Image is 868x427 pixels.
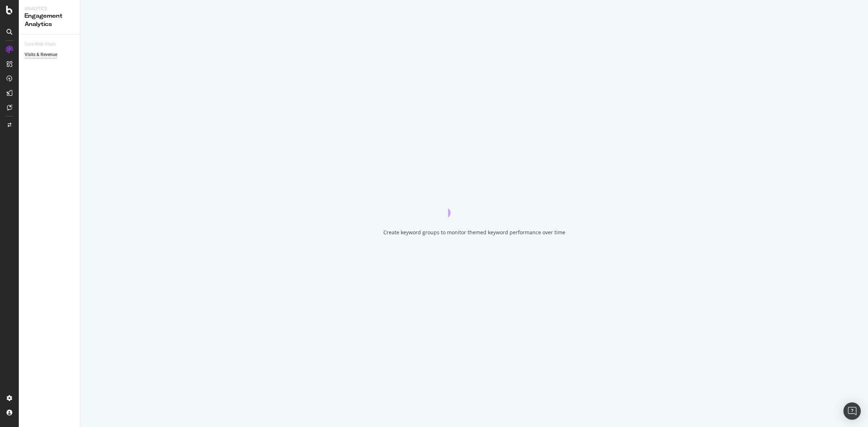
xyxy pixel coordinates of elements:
[383,229,565,236] div: Create keyword groups to monitor themed keyword performance over time
[25,6,74,12] div: Analytics
[25,40,63,48] a: Core Web Vitals
[25,51,75,59] a: Visits & Revenue
[25,12,74,29] div: Engagement Analytics
[25,51,57,59] div: Visits & Revenue
[448,191,500,217] div: animation
[843,402,861,420] div: Open Intercom Messenger
[25,40,56,48] div: Core Web Vitals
